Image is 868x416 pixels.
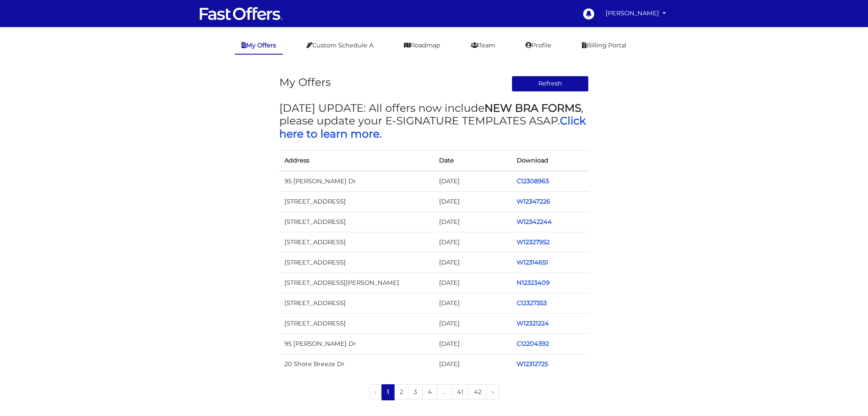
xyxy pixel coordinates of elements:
th: Download [512,150,589,171]
td: [DATE] [434,314,512,334]
a: Custom Schedule A [300,37,380,54]
td: [STREET_ADDRESS] [279,191,434,212]
td: [STREET_ADDRESS] [279,212,434,232]
a: W12312725 [517,360,548,368]
a: W12342244 [517,218,552,226]
a: W12327952 [517,238,550,246]
td: [DATE] [434,212,512,232]
a: W12321224 [517,320,549,327]
a: C12327353 [517,299,547,307]
td: [DATE] [434,191,512,212]
h3: [DATE] UPDATE: All offers now include , please update your E-SIGNATURE TEMPLATES ASAP. [279,102,589,140]
td: [STREET_ADDRESS] [279,232,434,252]
a: Team [464,37,502,54]
td: [STREET_ADDRESS] [279,293,434,314]
strong: NEW BRA FORMS [484,102,581,114]
td: [DATE] [434,232,512,252]
td: [STREET_ADDRESS][PERSON_NAME] [279,273,434,293]
td: [STREET_ADDRESS] [279,314,434,334]
a: Profile [519,37,558,54]
span: 1 [381,384,395,399]
a: My Offers [235,37,283,55]
td: 95 [PERSON_NAME] Dr [279,334,434,354]
a: W12347226 [517,198,550,205]
td: [DATE] [434,273,512,293]
a: C12204392 [517,340,549,347]
a: Click here to learn more. [279,114,586,140]
a: C12308963 [517,177,549,185]
td: [DATE] [434,171,512,192]
a: Roadmap [397,37,447,54]
th: Date [434,150,512,171]
a: N12323409 [517,279,550,287]
a: 41 [451,384,469,399]
td: [DATE] [434,334,512,354]
a: W12314651 [517,259,548,266]
h3: My Offers [279,76,331,88]
a: 3 [408,384,423,399]
a: 4 [422,384,437,399]
a: Billing Portal [575,37,633,54]
a: 42 [468,384,487,399]
a: Next » [487,384,499,399]
a: 2 [394,384,409,399]
td: [DATE] [434,293,512,314]
td: [STREET_ADDRESS] [279,252,434,273]
td: [DATE] [434,252,512,273]
li: « Previous [369,384,382,400]
th: Address [279,150,434,171]
td: [DATE] [434,354,512,375]
td: 95 [PERSON_NAME] Dr [279,171,434,192]
a: [PERSON_NAME] [602,5,669,22]
td: 20 Shore Breeze Dr [279,354,434,375]
button: Refresh [512,76,589,92]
